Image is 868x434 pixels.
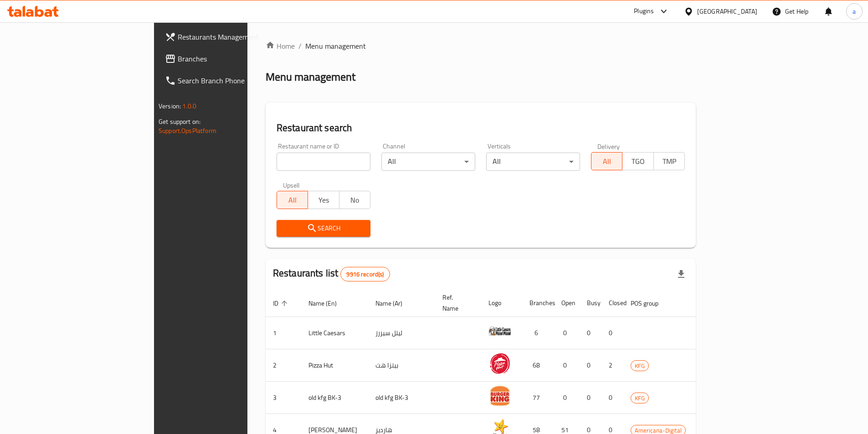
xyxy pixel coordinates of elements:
[481,289,522,317] th: Logo
[488,352,511,375] img: Pizza Hut
[298,41,302,51] li: /
[622,152,653,170] button: TGO
[284,223,363,234] span: Search
[368,349,435,382] td: بيتزا هت
[277,153,370,171] input: Search for restaurant name or ID..
[631,361,648,371] span: KFG
[182,100,196,112] span: 1.0.0
[670,263,692,285] div: Export file
[159,100,181,112] span: Version:
[381,153,475,171] div: All
[554,317,580,349] td: 0
[595,155,619,168] span: All
[158,48,299,70] a: Branches
[442,292,470,314] span: Ref. Name
[626,155,650,168] span: TGO
[653,152,685,170] button: TMP
[634,6,654,17] div: Plugins
[159,125,216,137] a: Support.OpsPlatform
[368,317,435,349] td: ليتل سيزرز
[601,349,623,382] td: 2
[631,298,670,309] span: POS group
[277,121,685,135] h2: Restaurant search
[591,152,622,170] button: All
[266,70,355,84] h2: Menu management
[159,116,200,128] span: Get support on:
[305,41,366,51] span: Menu management
[301,382,368,414] td: old kfg BK-3
[580,317,601,349] td: 0
[697,6,757,16] div: [GEOGRAPHIC_DATA]
[301,317,368,349] td: Little Caesars
[522,349,554,382] td: 68
[657,155,681,168] span: TMP
[580,382,601,414] td: 0
[340,267,390,281] div: Total records count
[343,194,367,207] span: No
[486,153,580,171] div: All
[158,70,299,92] a: Search Branch Phone
[308,191,339,209] button: Yes
[301,349,368,382] td: Pizza Hut
[580,289,601,317] th: Busy
[488,320,511,342] img: Little Caesars
[522,289,554,317] th: Branches
[631,393,648,403] span: KFG
[853,6,856,16] span: a
[597,143,620,149] label: Delivery
[601,289,623,317] th: Closed
[266,41,696,51] nav: breadcrumb
[178,53,292,64] span: Branches
[283,182,300,188] label: Upsell
[601,317,623,349] td: 0
[375,298,414,309] span: Name (Ar)
[368,382,435,414] td: old kfg BK-3
[339,191,370,209] button: No
[554,289,580,317] th: Open
[273,298,290,309] span: ID
[281,194,304,207] span: All
[308,298,349,309] span: Name (En)
[312,194,335,207] span: Yes
[554,349,580,382] td: 0
[277,220,370,237] button: Search
[178,75,292,86] span: Search Branch Phone
[522,382,554,414] td: 77
[277,191,308,209] button: All
[158,26,299,48] a: Restaurants Management
[488,384,511,407] img: old kfg BK-3
[178,31,292,42] span: Restaurants Management
[522,317,554,349] td: 6
[273,266,390,281] h2: Restaurants list
[341,270,389,279] span: 9916 record(s)
[580,349,601,382] td: 0
[554,382,580,414] td: 0
[601,382,623,414] td: 0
